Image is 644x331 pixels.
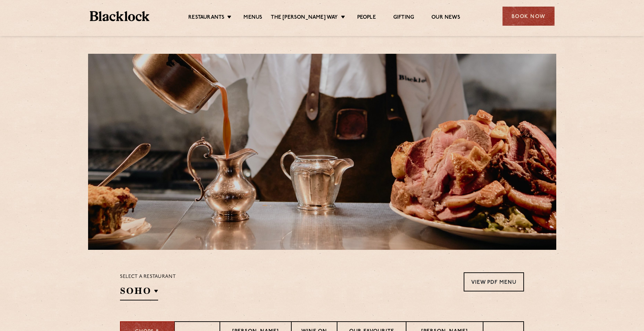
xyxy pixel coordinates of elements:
[120,285,158,300] h2: SOHO
[90,11,150,21] img: BL_Textured_Logo-footer-cropped.svg
[243,14,262,22] a: Menus
[431,14,460,22] a: Our News
[503,7,555,26] div: Book Now
[357,14,376,22] a: People
[271,14,338,22] a: The [PERSON_NAME] Way
[120,272,176,281] p: Select a restaurant
[393,14,414,22] a: Gifting
[188,14,224,22] a: Restaurants
[464,272,524,291] a: View PDF Menu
